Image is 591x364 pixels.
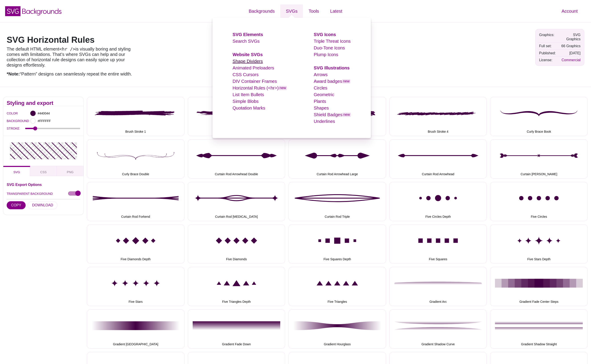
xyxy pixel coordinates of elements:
a: Animated Preloaders [233,65,274,70]
a: Shield Badgesnew [314,112,351,117]
a: Website SVGs [233,52,263,57]
a: SVGs [280,4,303,18]
a: List Item Bullets [233,92,264,97]
button: Curtain Rod Arrowhead Double [188,139,285,179]
a: Simple Blobs [233,99,259,104]
button: Gradient Fade Down [188,309,285,349]
span: CSS [40,170,47,174]
button: Brush Stroke 2 [188,97,285,136]
h2: Styling and export [7,101,80,105]
button: Gradient Hourglass [288,309,386,349]
button: Five Circles [490,182,588,221]
button: Curly Brace Double [87,139,184,179]
button: Five Diamonds Depth [87,224,184,264]
label: STROKE [7,126,25,131]
label: BACKGROUND [7,118,12,124]
button: Gradient Shadow Straight [490,309,588,349]
button: Five Circles Depth [389,182,487,221]
a: Plump Icons [314,52,338,57]
button: Gradient Arc [389,267,487,306]
a: Search SVGs [233,39,260,44]
button: Curtain Rod Triple [288,182,386,221]
code: <hr /> [59,46,75,52]
a: Account [556,4,583,18]
p: The default HTML element is visually boring and styling comes with limitations. That’s where SVGs... [7,46,134,68]
a: Quotation Marks [233,106,265,110]
button: Five Triangles [288,267,386,306]
button: Curtain Rod Arrowhead Large [288,139,386,179]
a: SVG Illustrations [314,65,350,70]
label: TRANSPARENT BACKGROUND [7,191,53,197]
a: Geometric [314,92,334,97]
td: Published: [538,50,557,56]
td: SVG Graphics [557,32,582,42]
span: new [279,86,287,90]
button: Gradient [GEOGRAPHIC_DATA] [87,309,184,349]
button: Gradient Shadow Curve [389,309,487,349]
a: Commercial [562,58,581,62]
button: COPY [7,201,26,209]
a: Plants [314,99,326,104]
h3: SVG Export Options [7,183,80,186]
a: Triple Threat Icons [314,39,351,44]
td: Graphics: [538,32,557,42]
strong: *Note: [7,71,20,76]
button: Five Squares Depth [288,224,386,264]
span: new [342,113,351,117]
a: Shape Dividers [233,59,263,64]
button: Brush Stroke 1 [87,97,184,136]
a: Arrows [314,72,327,77]
button: Curtain Rod Forkend [87,182,184,221]
td: Full set: [538,43,557,49]
button: Five Triangles Depth [188,267,285,306]
button: Five Squares [389,224,487,264]
p: “Pattern” designs can seamlessly repeat the entire width. [7,71,134,77]
button: Gradient Fade Center Steps [490,267,588,306]
a: Tools [303,4,325,18]
button: Five Diamonds [188,224,285,264]
a: Duo-Tone Icons [314,45,345,50]
a: Underlines [314,119,335,124]
a: SVG Elements [233,32,263,37]
a: CSS Cursors [233,72,259,77]
span: new [342,79,350,83]
span: PNG [67,170,74,174]
a: Backgrounds [243,4,280,18]
a: Shapes [314,106,329,110]
label: COLOR [7,110,12,116]
h1: SVG Horizontal Rules [7,36,134,44]
a: DIV Container Frames [233,79,277,84]
a: Latest [325,4,348,18]
button: Five Stars Depth [490,224,588,264]
a: Award badgesnew [314,79,350,84]
button: Curtain Rod [MEDICAL_DATA] [188,182,285,221]
td: [DATE] [557,50,582,56]
a: SVG Icons [314,32,336,37]
button: Brush Stroke 4 [389,97,487,136]
button: DOWNLOAD [28,201,57,209]
button: Curtain [PERSON_NAME] [490,139,588,179]
button: CSS [30,166,57,176]
button: Curtain Rod Arrowhead [389,139,487,179]
a: Horizontal Rules (<hr>)new [233,85,287,90]
a: Circles [314,85,327,90]
button: Curly Brace Book [490,97,588,136]
button: PNG [57,166,84,176]
td: License: [538,57,557,63]
td: 66 Graphics [557,43,582,49]
button: Five Stars [87,267,184,306]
